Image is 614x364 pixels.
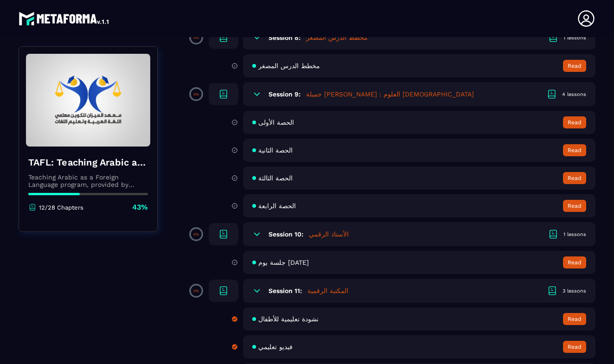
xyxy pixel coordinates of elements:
h6: Session 11: [269,287,302,294]
button: Read [563,144,586,156]
span: نشودة تعليمية للأطفال [258,315,319,323]
img: banner [26,54,150,147]
h5: مخطط الدرس المصغر [306,33,368,42]
button: Read [563,116,586,128]
div: 1 lessons [563,34,586,41]
h4: TAFL: Teaching Arabic as a Foreign Language program - June [28,156,148,169]
h6: Session 9: [269,90,301,98]
p: 0% [193,92,199,96]
p: 43% [132,202,148,212]
button: Read [563,172,586,184]
span: جلسة يوم [DATE] [258,259,309,266]
h5: جميلة [PERSON_NAME] : العلوم [DEMOGRAPHIC_DATA] [306,89,474,99]
span: الحصة الثالثة [258,174,293,182]
button: Read [563,200,586,212]
div: 4 lessons [562,91,586,98]
h6: Session 10: [269,230,303,238]
p: 0% [193,232,199,236]
button: Read [563,341,586,353]
div: 3 lessons [563,287,586,294]
div: 1 lessons [563,231,586,238]
h5: الأستاذ الرقمي [309,230,349,239]
span: الحصة الرابعة [258,202,296,210]
button: Read [563,60,586,72]
span: فيديو تعليمي [258,343,293,351]
button: Read [563,313,586,325]
p: 0% [193,289,199,293]
p: Teaching Arabic as a Foreign Language program, provided by AlMeezan Academy in the [GEOGRAPHIC_DATA] [28,173,148,188]
h6: Session 8: [269,34,301,41]
span: مخطط الدرس المصغر [258,62,320,70]
p: 12/28 Chapters [39,204,83,211]
h5: المكتبة الرقمية [307,286,348,295]
span: الحصة الأولى [258,119,294,126]
button: Read [563,256,586,268]
p: 0% [193,36,199,40]
span: الحصة الثانية [258,147,293,154]
img: logo [19,9,110,28]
